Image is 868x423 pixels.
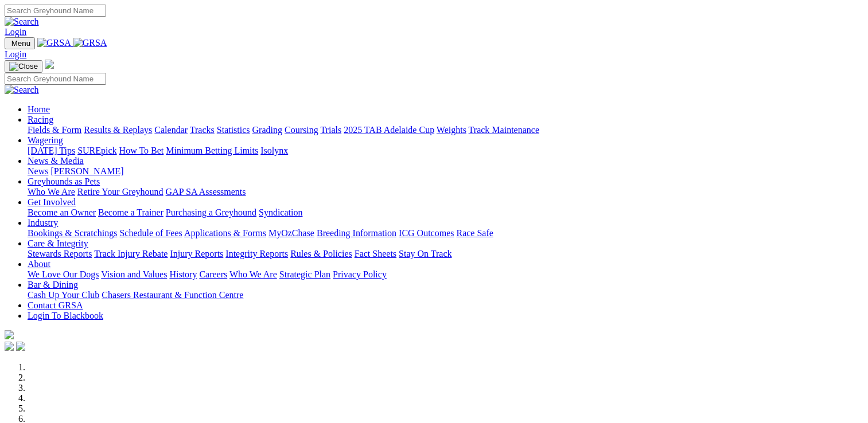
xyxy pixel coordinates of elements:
[437,125,466,135] a: Weights
[119,146,164,155] a: How To Bet
[28,177,100,186] a: Greyhounds as Pets
[166,207,256,217] a: Purchasing a Greyhound
[28,238,88,248] a: Care & Integrity
[28,104,50,114] a: Home
[260,146,288,155] a: Isolynx
[5,60,42,73] button: Toggle navigation
[28,166,863,177] div: News & Media
[259,207,302,217] a: Syndication
[28,146,75,155] a: [DATE] Tips
[28,187,75,197] a: Who We Are
[98,207,164,217] a: Become a Trainer
[28,228,117,238] a: Bookings & Scratchings
[190,125,215,135] a: Tracks
[28,146,863,156] div: Wagering
[320,125,341,135] a: Trials
[28,156,84,166] a: News & Media
[73,38,107,48] img: GRSA
[28,228,863,238] div: Industry
[5,37,35,49] button: Toggle navigation
[217,125,250,135] a: Statistics
[5,85,39,95] img: Search
[28,280,78,289] a: Bar & Dining
[45,60,54,69] img: logo-grsa-white.png
[279,269,330,279] a: Strategic Plan
[28,269,99,279] a: We Love Our Dogs
[5,5,106,17] input: Search
[355,249,396,258] a: Fact Sheets
[399,249,451,258] a: Stay On Track
[28,197,76,207] a: Get Involved
[28,125,863,135] div: Racing
[169,269,197,279] a: History
[28,290,99,300] a: Cash Up Your Club
[5,17,39,27] img: Search
[154,125,188,135] a: Calendar
[28,135,63,145] a: Wagering
[28,311,103,320] a: Login To Blackbook
[170,249,223,258] a: Injury Reports
[28,249,863,259] div: Care & Integrity
[16,342,25,351] img: twitter.svg
[28,300,83,310] a: Contact GRSA
[166,187,246,197] a: GAP SA Assessments
[11,39,30,48] span: Menu
[166,146,258,155] a: Minimum Betting Limits
[225,249,288,258] a: Integrity Reports
[77,146,116,155] a: SUREpick
[252,125,282,135] a: Grading
[333,269,387,279] a: Privacy Policy
[184,228,266,238] a: Applications & Forms
[317,228,396,238] a: Breeding Information
[5,73,106,85] input: Search
[344,125,434,135] a: 2025 TAB Adelaide Cup
[399,228,454,238] a: ICG Outcomes
[5,342,14,351] img: facebook.svg
[28,207,96,217] a: Become an Owner
[102,290,243,300] a: Chasers Restaurant & Function Centre
[101,269,167,279] a: Vision and Values
[77,187,164,197] a: Retire Your Greyhound
[28,249,92,258] a: Stewards Reports
[5,27,26,37] a: Login
[28,115,53,124] a: Racing
[5,49,26,59] a: Login
[229,269,277,279] a: Who We Are
[28,187,863,197] div: Greyhounds as Pets
[28,125,81,135] a: Fields & Form
[285,125,318,135] a: Coursing
[9,62,38,71] img: Close
[94,249,168,258] a: Track Injury Rebate
[28,218,58,228] a: Industry
[50,166,123,176] a: [PERSON_NAME]
[290,249,352,258] a: Rules & Policies
[119,228,182,238] a: Schedule of Fees
[456,228,493,238] a: Race Safe
[199,269,227,279] a: Careers
[28,207,863,218] div: Get Involved
[28,259,50,269] a: About
[28,290,863,300] div: Bar & Dining
[268,228,314,238] a: MyOzChase
[5,330,14,339] img: logo-grsa-white.png
[28,269,863,280] div: About
[28,166,48,176] a: News
[84,125,152,135] a: Results & Replays
[37,38,71,48] img: GRSA
[469,125,539,135] a: Track Maintenance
